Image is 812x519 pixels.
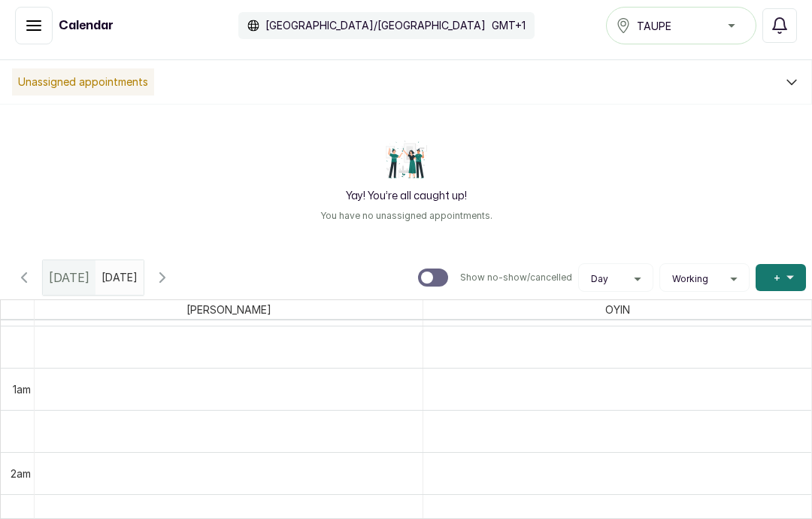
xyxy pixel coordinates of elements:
button: + [756,264,806,291]
span: + [774,270,780,285]
p: Show no-show/cancelled [460,272,572,284]
span: OYIN [602,300,633,319]
h1: Calendar [59,17,114,35]
button: TAUPE [606,7,756,44]
span: [PERSON_NAME] [183,300,274,319]
span: Day [591,273,608,285]
div: 1am [10,381,34,397]
button: Day [585,273,647,285]
h2: Yay! You’re all caught up! [346,189,467,204]
p: You have no unassigned appointments. [320,210,492,222]
p: Unassigned appointments [12,68,154,96]
span: [DATE] [49,269,89,287]
div: 2am [8,466,34,481]
button: Working [666,273,743,285]
p: [GEOGRAPHIC_DATA]/[GEOGRAPHIC_DATA] [265,18,486,33]
span: TAUPE [637,18,671,34]
p: GMT+1 [492,18,526,33]
div: [DATE] [43,260,95,295]
span: Working [672,273,708,285]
